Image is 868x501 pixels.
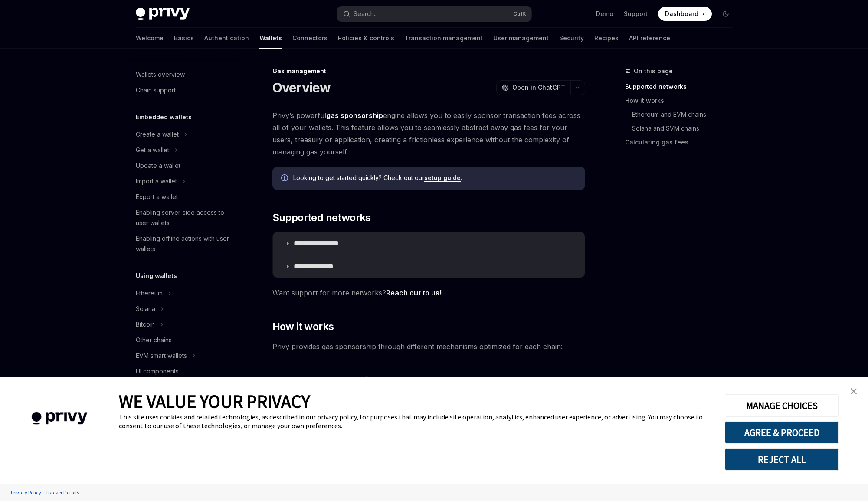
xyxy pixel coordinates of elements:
img: close banner [851,388,857,394]
strong: gas sponsorship [326,111,383,120]
div: Ethereum [136,288,163,298]
div: Export a wallet [136,192,178,202]
a: User management [493,28,549,49]
span: On this page [634,66,673,76]
span: How it works [272,320,334,334]
div: Enabling server-side access to user wallets [136,207,235,228]
div: This site uses cookies and related technologies, as described in our privacy policy, for purposes... [119,413,712,430]
a: Reach out to us! [386,288,442,298]
button: Toggle dark mode [719,7,733,21]
div: Search... [354,9,378,19]
span: Ctrl K [513,10,526,17]
a: Basics [174,28,194,49]
a: How it works [625,94,740,108]
a: API reference [629,28,670,49]
a: close banner [845,383,862,400]
span: Privy provides gas sponsorship through different mechanisms optimized for each chain: [272,341,585,353]
span: Dashboard [665,10,698,18]
div: Solana [136,304,155,314]
a: Export a wallet [129,189,240,205]
span: Privy’s powerful engine allows you to easily sponsor transaction fees across all of your wallets.... [272,109,585,158]
span: Want support for more networks? [272,287,585,299]
div: Update a wallet [136,160,180,171]
div: Create a wallet [136,129,179,140]
svg: Info [281,174,290,183]
button: Search...CtrlK [337,6,531,22]
div: UI components [136,366,179,377]
button: Open in ChatGPT [496,80,570,95]
button: AGREE & PROCEED [725,421,839,444]
h5: Embedded wallets [136,112,192,122]
a: UI components [129,363,240,379]
a: Enabling server-side access to user wallets [129,205,240,231]
a: Supported networks [625,80,740,94]
div: Enabling offline actions with user wallets [136,233,235,254]
div: Other chains [136,335,172,345]
div: EVM smart wallets [136,350,187,361]
span: Ethereum and EVM chains [272,373,377,386]
a: Ethereum and EVM chains [632,108,740,121]
div: Wallets overview [136,69,185,80]
div: Gas management [272,67,585,75]
a: Wallets overview [129,67,240,82]
a: Connectors [292,28,328,49]
a: Authentication [204,28,249,49]
div: Bitcoin [136,319,155,330]
a: Security [559,28,584,49]
div: Import a wallet [136,176,177,187]
a: Enabling offline actions with user wallets [129,231,240,257]
button: REJECT ALL [725,448,839,471]
h1: Overview [272,80,331,95]
a: Wallets [259,28,282,49]
img: dark logo [136,8,190,20]
a: Update a wallet [129,158,240,174]
a: Welcome [136,28,164,49]
a: Recipes [594,28,619,49]
span: WE VALUE YOUR PRIVACY [119,390,310,413]
a: Privacy Policy [9,485,43,500]
div: Chain support [136,85,176,95]
span: Supported networks [272,211,371,225]
img: company logo [13,399,106,437]
span: Open in ChatGPT [512,83,565,92]
a: Demo [596,10,613,18]
span: Looking to get started quickly? Check out our . [293,174,576,182]
a: Other chains [129,332,240,348]
a: Chain support [129,82,240,98]
a: Policies & controls [338,28,394,49]
div: Get a wallet [136,145,169,155]
a: Support [624,10,648,18]
h5: Using wallets [136,271,177,281]
a: setup guide [424,174,461,182]
a: Calculating gas fees [625,135,740,149]
a: Tracker Details [43,485,81,500]
button: MANAGE CHOICES [725,394,839,417]
a: Transaction management [405,28,483,49]
a: Solana and SVM chains [632,121,740,135]
a: Dashboard [658,7,712,21]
